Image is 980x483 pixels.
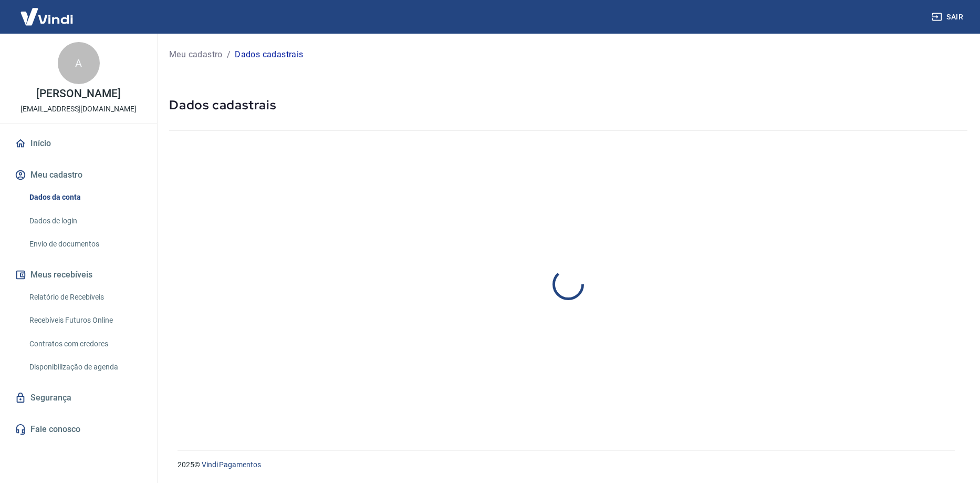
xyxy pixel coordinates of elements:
div: A [58,42,100,84]
a: Início [13,132,144,155]
button: Meus recebíveis [13,263,144,286]
p: [EMAIL_ADDRESS][DOMAIN_NAME] [20,104,137,115]
a: Relatório de Recebíveis [25,286,144,308]
p: Dados cadastrais [235,48,303,61]
p: / [227,48,231,61]
a: Segurança [13,386,144,409]
button: Meu cadastro [13,163,144,187]
a: Meu cadastro [169,48,223,61]
a: Dados da conta [25,187,144,208]
button: Sair [930,7,967,27]
img: Vindi [13,1,81,33]
a: Recebíveis Futuros Online [25,310,144,331]
a: Fale conosco [13,418,144,441]
a: Disponibilização de agenda [25,356,144,378]
a: Contratos com credores [25,333,144,355]
h5: Dados cadastrais [169,97,967,114]
a: Envio de documentos [25,233,144,255]
a: Dados de login [25,210,144,232]
a: Vindi Pagamentos [202,460,261,469]
p: 2025 © [178,459,955,470]
p: [PERSON_NAME] [36,88,120,99]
